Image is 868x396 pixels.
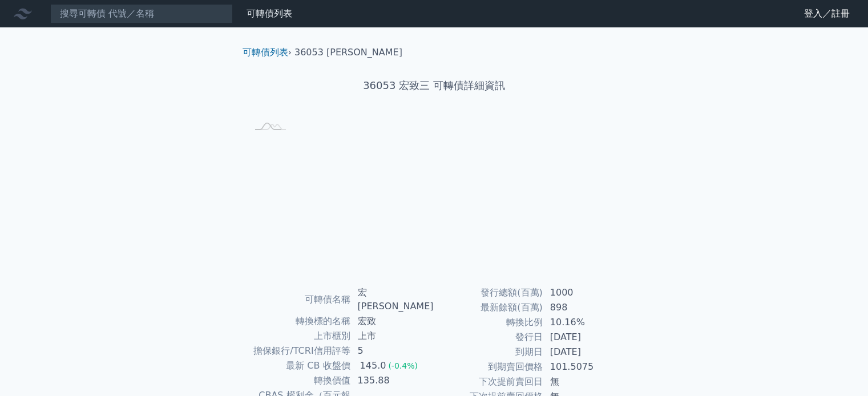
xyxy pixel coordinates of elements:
li: › [243,46,292,59]
td: 898 [543,300,621,315]
a: 可轉債列表 [243,47,288,58]
td: [DATE] [543,345,621,359]
td: 135.88 [351,373,434,388]
td: 轉換標的名稱 [247,314,351,329]
a: 可轉債列表 [247,8,292,19]
td: 101.5075 [543,359,621,374]
input: 搜尋可轉債 代號／名稱 [50,4,233,23]
td: 宏[PERSON_NAME] [351,285,434,314]
td: 5 [351,344,434,358]
td: 發行日 [434,330,543,345]
td: 到期賣回價格 [434,359,543,374]
td: 宏致 [351,314,434,329]
li: 36053 [PERSON_NAME] [294,46,402,59]
td: 最新餘額(百萬) [434,300,543,315]
td: [DATE] [543,330,621,345]
td: 上市 [351,329,434,344]
td: 1000 [543,285,621,300]
div: 145.0 [358,359,389,373]
td: 發行總額(百萬) [434,285,543,300]
td: 到期日 [434,345,543,359]
span: (-0.4%) [388,361,418,370]
td: 可轉債名稱 [247,285,351,314]
td: 上市櫃別 [247,329,351,344]
h1: 36053 宏致三 可轉債詳細資訊 [233,78,635,94]
a: 登入／註冊 [795,5,859,23]
td: 轉換價值 [247,373,351,388]
td: 下次提前賣回日 [434,374,543,389]
td: 10.16% [543,315,621,330]
td: 轉換比例 [434,315,543,330]
td: 最新 CB 收盤價 [247,358,351,373]
td: 擔保銀行/TCRI信用評等 [247,344,351,358]
td: 無 [543,374,621,389]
